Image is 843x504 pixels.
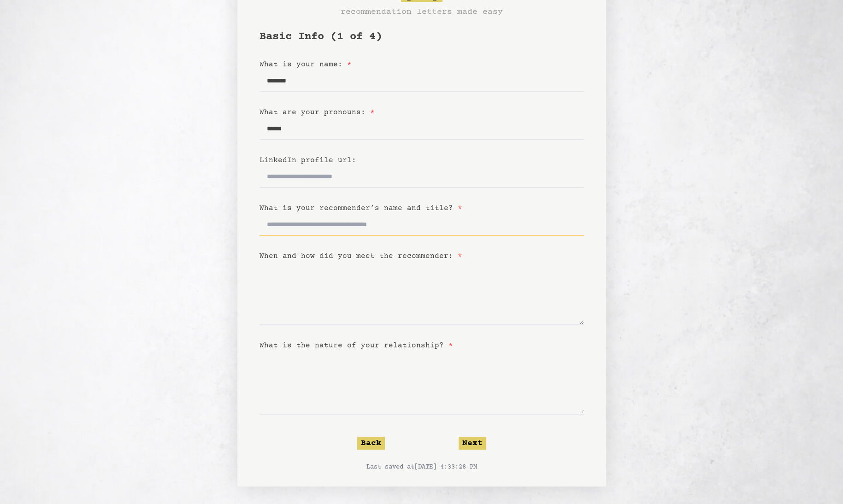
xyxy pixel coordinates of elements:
[259,60,352,69] label: What is your name:
[259,252,462,260] label: When and how did you meet the recommender:
[357,437,385,450] button: Back
[259,463,584,472] p: Last saved at [DATE] 4:33:28 PM
[259,156,356,164] label: LinkedIn profile url:
[459,437,486,450] button: Next
[259,204,462,212] label: What is your recommender’s name and title?
[259,108,375,117] label: What are your pronouns:
[341,6,503,18] h3: recommendation letters made easy
[259,29,584,44] h1: Basic Info (1 of 4)
[259,341,453,350] label: What is the nature of your relationship?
